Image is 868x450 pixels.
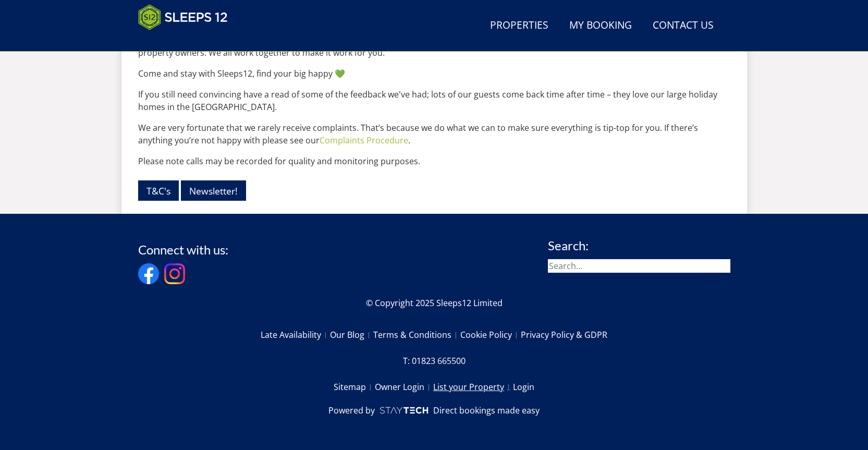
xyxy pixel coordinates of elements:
a: Terms & Conditions [373,326,460,344]
a: List your Property [433,378,513,396]
a: Properties [486,14,553,38]
h3: Connect with us: [138,243,228,257]
iframe: Customer reviews powered by Trustpilot [133,37,242,45]
a: Complaints Procedure [320,135,408,146]
img: scrumpy.png [379,404,429,417]
a: Powered byDirect bookings made easy [328,404,540,417]
p: Come and stay with Sleeps12, find your big happy 💚 [138,67,730,80]
a: T: 01823 665500 [403,352,466,370]
a: Our Blog [330,326,373,344]
a: Contact Us [649,14,718,38]
a: Privacy Policy & GDPR [521,326,607,344]
a: Newsletter! [181,180,246,201]
img: Sleeps 12 [138,4,228,30]
p: If you still need convincing have a read of some of the feedback we've had; lots of our guests co... [138,88,730,113]
p: We are very fortunate that we rarely receive complaints. That’s because we do what we can to make... [138,121,730,147]
a: Sitemap [334,378,375,396]
p: Please note calls may be recorded for quality and monitoring purposes. [138,155,730,167]
a: Late Availability [261,326,330,344]
img: Instagram [164,263,185,284]
input: Search... [548,259,730,273]
a: Login [513,378,534,396]
p: © Copyright 2025 Sleeps12 Limited [138,297,730,309]
a: My Booking [565,14,636,38]
a: Cookie Policy [460,326,521,344]
img: Facebook [138,263,159,284]
a: T&C's [138,180,179,201]
a: Owner Login [375,378,433,396]
h3: Search: [548,239,730,252]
